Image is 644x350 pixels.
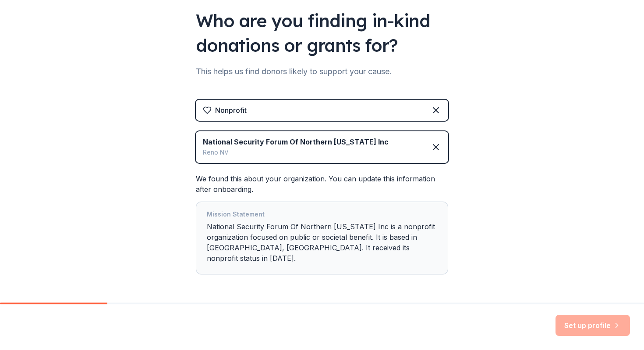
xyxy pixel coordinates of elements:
[215,105,247,115] div: Nonprofit
[196,65,448,79] div: This helps us find donors likely to support your cause.
[203,137,389,147] div: National Security Forum Of Northern [US_STATE] Inc
[207,209,437,221] div: Mission Statement
[207,209,437,267] div: National Security Forum Of Northern [US_STATE] Inc is a nonprofit organization focused on public ...
[196,173,448,274] div: We found this about your organization. You can update this information after onboarding.
[203,147,389,158] div: Reno NV
[196,8,448,58] div: Who are you finding in-kind donations or grants for?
